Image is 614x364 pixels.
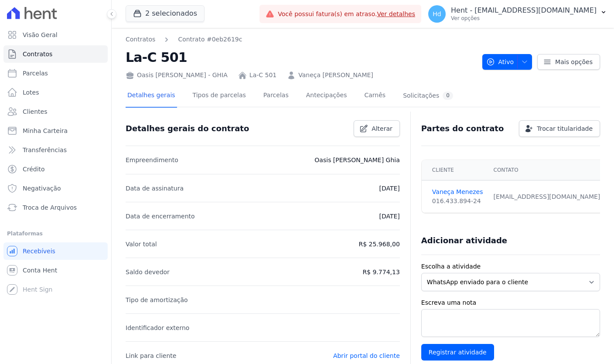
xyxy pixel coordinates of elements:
[362,85,387,108] a: Carnês
[3,45,108,63] a: Contratos
[249,71,276,80] a: La-C 501
[377,10,415,17] a: Ver detalhes
[126,183,184,194] p: Data de assinatura
[314,155,399,165] p: Oasis [PERSON_NAME] Ghia
[126,35,242,44] nav: Breadcrumb
[362,267,399,277] p: R$ 9.774,13
[23,165,45,173] span: Crédito
[7,228,104,239] div: Plataformas
[421,123,504,134] h3: Partes do contrato
[494,192,609,201] div: [EMAIL_ADDRESS][DOMAIN_NAME]
[23,31,58,39] span: Visão Geral
[3,65,108,82] a: Parcelas
[421,262,600,271] label: Escolha a atividade
[126,123,249,134] h3: Detalhes gerais do contrato
[126,85,177,108] a: Detalhes gerais
[126,71,228,80] div: Oasis [PERSON_NAME] - GHIA
[401,85,455,108] a: Solicitações0
[433,11,441,17] span: Hd
[482,54,532,70] button: Ativo
[422,160,488,180] th: Cliente
[278,10,415,19] span: Você possui fatura(s) em atraso.
[372,124,392,133] span: Alterar
[537,54,600,70] a: Mais opções
[443,92,453,100] div: 0
[451,15,597,22] p: Ver opções
[3,262,108,279] a: Conta Hent
[432,197,483,206] div: 016.433.894-24
[519,120,600,137] a: Trocar titularidade
[3,141,108,159] a: Transferências
[178,35,242,44] a: Contrato #0eb2619c
[3,199,108,216] a: Troca de Arquivos
[379,211,399,221] p: [DATE]
[451,6,597,15] p: Hent - [EMAIL_ADDRESS][DOMAIN_NAME]
[23,203,77,212] span: Troca de Arquivos
[23,107,47,116] span: Clientes
[23,266,57,275] span: Conta Hent
[3,84,108,101] a: Lotes
[23,184,61,193] span: Negativação
[262,85,290,108] a: Parcelas
[126,155,178,165] p: Empreendimento
[354,120,400,137] a: Alterar
[126,295,188,305] p: Tipo de amortização
[23,146,67,154] span: Transferências
[403,92,453,100] div: Solicitações
[333,352,400,359] a: Abrir portal do cliente
[358,239,399,249] p: R$ 25.968,00
[298,71,373,80] a: Vaneça [PERSON_NAME]
[23,126,68,135] span: Minha Carteira
[3,160,108,178] a: Crédito
[3,122,108,139] a: Minha Carteira
[432,187,483,197] a: Vaneça Menezes
[126,35,475,44] nav: Breadcrumb
[421,2,614,26] button: Hd Hent - [EMAIL_ADDRESS][DOMAIN_NAME] Ver opções
[23,88,39,97] span: Lotes
[126,350,176,361] p: Link para cliente
[421,298,600,307] label: Escreva uma nota
[379,183,399,194] p: [DATE]
[126,239,157,249] p: Valor total
[23,50,52,58] span: Contratos
[3,26,108,44] a: Visão Geral
[23,247,55,255] span: Recebíveis
[126,267,170,277] p: Saldo devedor
[3,242,108,260] a: Recebíveis
[126,211,195,221] p: Data de encerramento
[486,54,514,70] span: Ativo
[23,69,48,78] span: Parcelas
[421,235,507,246] h3: Adicionar atividade
[3,180,108,197] a: Negativação
[555,58,593,66] span: Mais opções
[126,323,189,333] p: Identificador externo
[191,85,248,108] a: Tipos de parcelas
[126,48,475,67] h2: La-C 501
[537,124,593,133] span: Trocar titularidade
[3,103,108,120] a: Clientes
[126,35,155,44] a: Contratos
[421,344,494,361] input: Registrar atividade
[304,85,349,108] a: Antecipações
[126,5,205,22] button: 2 selecionados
